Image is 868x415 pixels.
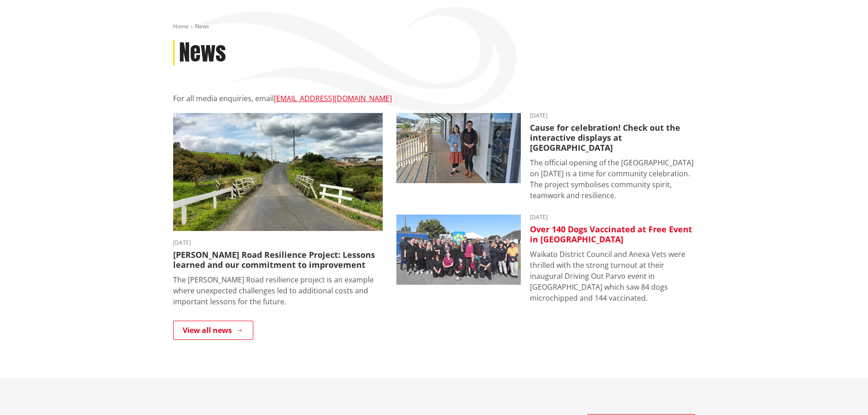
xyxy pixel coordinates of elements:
[173,240,383,246] time: [DATE]
[173,93,695,104] p: For all media enquiries, email
[173,321,253,340] a: View all news
[195,22,209,30] span: News
[396,113,521,183] img: Huntly Museum - Debra Kane and Kristy Wilson
[530,123,695,153] h3: Cause for celebration! Check out the interactive displays at [GEOGRAPHIC_DATA]
[530,157,695,201] p: The official opening of the [GEOGRAPHIC_DATA] on [DATE] is a time for community celebration. The ...
[179,40,226,66] h1: News
[173,22,189,30] a: Home
[396,215,695,303] a: [DATE] Over 140 Dogs Vaccinated at Free Event in [GEOGRAPHIC_DATA] Waikato District Council and A...
[173,23,695,31] nav: breadcrumb
[530,215,695,220] time: [DATE]
[530,225,695,244] h3: Over 140 Dogs Vaccinated at Free Event in [GEOGRAPHIC_DATA]
[173,113,383,307] a: [DATE] [PERSON_NAME] Road Resilience Project: Lessons learned and our commitment to improvement T...
[396,113,695,201] a: [DATE] Cause for celebration! Check out the interactive displays at [GEOGRAPHIC_DATA] The officia...
[274,93,392,103] a: [EMAIL_ADDRESS][DOMAIN_NAME]
[173,113,383,231] img: PR-21222 Huia Road Relience Munro Road Bridge
[826,377,859,410] iframe: Messenger Launcher
[396,215,521,285] img: 554642373_1205075598320060_7014791421243316406_n
[173,250,383,270] h3: [PERSON_NAME] Road Resilience Project: Lessons learned and our commitment to improvement
[530,249,695,303] p: Waikato District Council and Anexa Vets were thrilled with the strong turnout at their inaugural ...
[530,113,695,118] time: [DATE]
[173,274,383,307] p: The [PERSON_NAME] Road resilience project is an example where unexpected challenges led to additi...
